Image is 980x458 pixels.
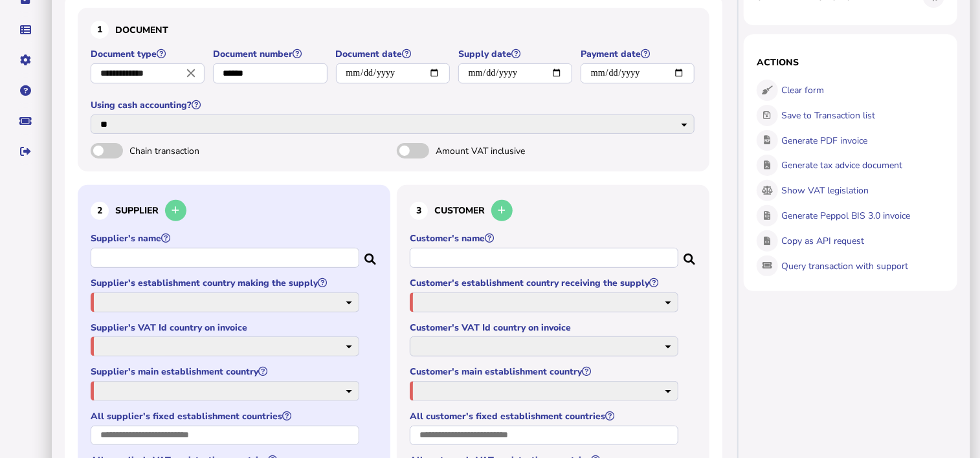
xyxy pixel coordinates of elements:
label: Customer's main establishment country [410,365,680,378]
span: Amount VAT inclusive [436,145,572,157]
app-field: Select a document type [91,48,206,93]
label: Supplier's main establishment country [91,365,361,378]
button: Manage settings [12,47,39,74]
button: Add a new customer to the database [491,200,513,221]
label: Supplier's establishment country making the supply [91,277,361,289]
button: Add a new supplier to the database [165,200,186,221]
label: Using cash accounting? [91,99,696,111]
label: Customer's name [410,232,680,245]
div: 3 [410,202,428,220]
button: Data manager [12,16,39,43]
div: 2 [91,202,109,220]
i: Data manager [21,30,32,30]
h3: Customer [410,198,696,223]
label: Customer's establishment country receiving the supply [410,277,680,289]
button: Help pages [12,77,39,104]
label: All customer's fixed establishment countries [410,410,680,422]
label: Supply date [458,48,574,60]
label: Document number [213,48,329,60]
h3: Supplier [91,198,377,223]
button: Raise a support ticket [12,107,39,135]
label: Document date [336,48,452,60]
i: Search for a dummy customer [684,250,696,260]
label: Customer's VAT Id country on invoice [410,322,680,334]
label: All supplier's fixed establishment countries [91,410,361,422]
span: Chain transaction [129,145,265,157]
label: Supplier's VAT Id country on invoice [91,322,361,334]
div: 1 [91,21,109,39]
label: Document type [91,48,206,60]
button: Sign out [12,138,39,165]
label: Payment date [581,48,696,60]
h3: Document [91,21,696,39]
label: Supplier's name [91,232,361,245]
h1: Actions [757,56,944,69]
i: Close [184,66,198,80]
i: Search for a dummy seller [364,250,377,260]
